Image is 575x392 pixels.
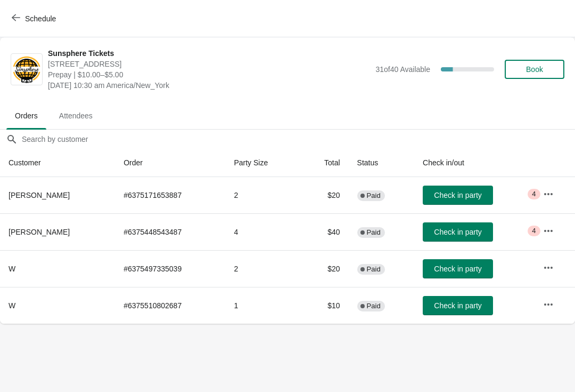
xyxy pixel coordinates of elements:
[367,302,381,310] span: Paid
[225,213,300,250] td: 4
[25,14,56,23] span: Schedule
[6,106,46,125] span: Orders
[51,106,101,125] span: Attendees
[300,213,348,250] td: $40
[367,191,381,200] span: Paid
[300,250,348,287] td: $20
[532,227,536,235] span: 4
[423,259,493,278] button: Check in party
[115,213,225,250] td: # 6375448543487
[423,222,493,242] button: Check in party
[300,149,348,177] th: Total
[434,301,481,310] span: Check in party
[115,149,225,177] th: Order
[225,177,300,213] td: 2
[225,250,300,287] td: 2
[115,177,225,213] td: # 6375171653887
[225,149,300,177] th: Party Size
[349,149,414,177] th: Status
[9,228,70,236] span: [PERSON_NAME]
[9,301,15,310] span: W
[367,228,381,237] span: Paid
[434,228,481,236] span: Check in party
[532,190,536,198] span: 4
[9,265,15,273] span: W
[9,191,70,199] span: [PERSON_NAME]
[48,59,370,69] span: [STREET_ADDRESS]
[115,250,225,287] td: # 6375497335039
[21,130,575,149] input: Search by customer
[434,191,481,199] span: Check in party
[367,265,381,274] span: Paid
[11,55,42,84] img: Sunsphere Tickets
[423,186,493,205] button: Check in party
[5,9,64,28] button: Schedule
[225,287,300,324] td: 1
[414,149,535,177] th: Check in/out
[300,287,348,324] td: $10
[423,296,493,315] button: Check in party
[300,177,348,213] td: $20
[375,65,430,74] span: 31 of 40 Available
[115,287,225,324] td: # 6375510802687
[505,60,564,79] button: Book
[434,265,481,273] span: Check in party
[526,65,543,74] span: Book
[48,69,370,80] span: Prepay | $10.00–$5.00
[48,80,370,91] span: [DATE] 10:30 am America/New_York
[48,48,370,59] span: Sunsphere Tickets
